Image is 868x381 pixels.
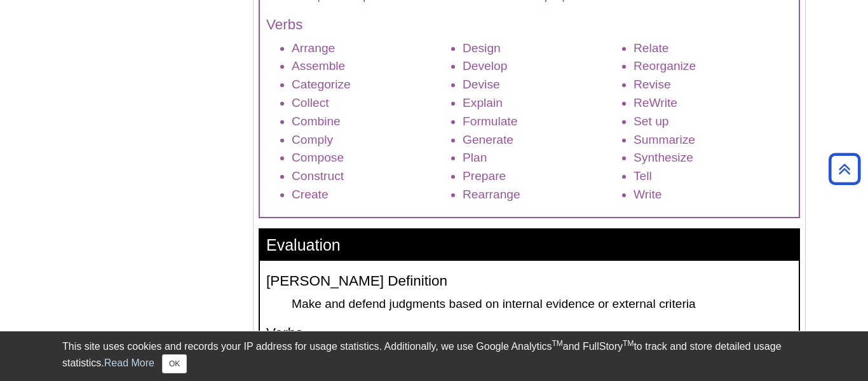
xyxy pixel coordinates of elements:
li: Collect [292,94,451,113]
sup: TM [623,339,634,348]
li: Design [463,39,621,58]
h3: Evaluation [260,230,799,261]
li: Write [634,186,792,204]
li: Summarize [634,131,792,149]
button: Close [162,354,187,373]
li: Arrange [292,39,451,58]
li: Explain [463,94,621,113]
li: Relate [634,39,792,58]
h4: Verbs [266,326,792,342]
li: Comply [292,131,451,149]
li: Compose [292,149,451,167]
li: Formulate [463,113,621,131]
li: Assemble [292,57,451,76]
li: Generate [463,131,621,149]
li: Set up [634,113,792,131]
li: Revise [634,76,792,94]
li: Tell [634,167,792,186]
li: ReWrite [634,94,792,113]
li: Categorize [292,76,451,94]
dd: Make and defend judgments based on internal evidence or external criteria [292,295,792,312]
div: This site uses cookies and records your IP address for usage statistics. Additionally, we use Goo... [62,339,806,373]
li: Combine [292,113,451,131]
li: Devise [463,76,621,94]
h4: [PERSON_NAME] Definition [266,274,792,289]
li: Plan [463,149,621,167]
li: Develop [463,57,621,76]
li: Create [292,186,451,204]
li: Reorganize [634,57,792,76]
li: Rearrange [463,186,621,204]
sup: TM [552,339,562,348]
li: Synthesize [634,149,792,167]
li: Construct [292,167,451,186]
a: Back to Top [824,160,865,177]
a: Read More [104,357,154,368]
li: Prepare [463,167,621,186]
h4: Verbs [266,17,792,33]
